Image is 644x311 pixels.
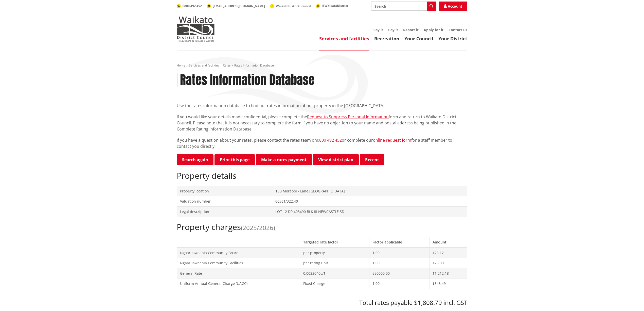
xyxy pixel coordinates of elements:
[369,248,429,258] td: 1.00
[214,154,255,165] button: Print this page
[371,2,436,11] input: Search input
[388,27,398,32] a: Pay it
[177,63,467,68] nav: breadcrumb
[319,36,369,42] a: Services and facilities
[300,268,369,279] td: 0.0022040c/$
[272,206,467,217] td: LOT 12 DP 403490 BLK III NEWCASTLE SD
[177,4,202,8] a: 0800 492 452
[177,279,300,289] td: Uniform Annual General Charge (UAGC)
[430,279,467,289] td: $548.49
[449,27,467,32] a: Contact us
[270,4,311,8] a: WaikatoDistrictCouncil
[177,248,300,258] td: Ngaaruawaahia Community Board
[234,63,274,68] span: Rates Information Database
[177,171,467,181] h2: Property details
[241,223,275,232] span: (2025/2026)
[369,258,429,268] td: 1.00
[403,27,419,32] a: Report it
[223,63,231,68] a: Rates
[430,237,467,247] th: Amount
[207,4,265,8] a: [EMAIL_ADDRESS][DOMAIN_NAME]
[369,237,429,247] th: Factor applicable
[307,114,389,120] a: Request to Suppress Personal Information
[177,299,467,306] h3: Total rates payable $1,808.79 incl. GST
[256,154,312,165] a: Make a rates payment
[272,186,467,196] td: 15B Morepork Lane [GEOGRAPHIC_DATA]
[177,258,300,268] td: Ngaaruawaahia Community Facilities
[439,2,467,11] a: Account
[430,258,467,268] td: $25.00
[300,248,369,258] td: per property
[276,4,311,8] span: WaikatoDistrictCouncil
[360,154,384,165] button: Recent
[177,206,272,217] td: Legal description
[177,103,467,109] p: Use the rates information database to find out rates information about property in the [GEOGRAPHI...
[180,73,314,88] h1: Rates Information Database
[424,27,443,32] a: Apply for it
[213,4,265,8] span: [EMAIL_ADDRESS][DOMAIN_NAME]
[177,63,185,68] a: Home
[177,16,215,42] img: Waikato District Council - Te Kaunihera aa Takiwaa o Waikato
[272,196,467,207] td: 06361/322.40
[322,4,348,8] span: @WaikatoDistrict
[313,154,359,165] a: View district plan
[177,268,300,279] td: General Rate
[177,222,467,232] h2: Property charges
[177,186,272,196] td: Property location
[189,63,219,68] a: Services and facilities
[183,4,202,8] span: 0800 492 452
[374,36,399,42] a: Recreation
[177,154,213,165] a: Search again
[177,114,467,132] p: If you would like your details made confidential, please complete the form and return to Waikato ...
[369,279,429,289] td: 1.00
[430,268,467,279] td: $1,212.18
[177,196,272,207] td: Valuation number
[317,137,342,143] a: 0800 492 452
[300,279,369,289] td: Fixed Charge
[373,27,383,32] a: Say it
[316,4,348,8] a: @WaikatoDistrict
[300,237,369,247] th: Targeted rate factor
[369,268,429,279] td: 550000.00
[438,36,467,42] a: Your District
[300,258,369,268] td: per rating unit
[373,137,411,143] a: online request form
[404,36,433,42] a: Your Council
[430,248,467,258] td: $23.12
[177,137,467,149] p: If you have a question about your rates, please contact the rates team on or complete our for a s...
